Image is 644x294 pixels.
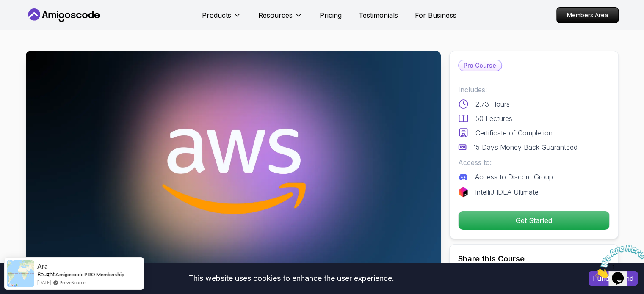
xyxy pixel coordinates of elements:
[26,51,441,284] img: aws-for-developers_thumbnail
[458,157,610,168] p: Access to:
[415,10,456,20] a: For Business
[458,211,610,230] button: Get Started
[7,260,34,287] img: provesource social proof notification image
[459,60,501,71] p: Pro Course
[59,279,86,286] a: ProveSource
[473,142,578,152] p: 15 Days Money Back Guaranteed
[459,211,609,230] p: Get Started
[320,10,342,20] a: Pricing
[359,10,398,20] a: Testimonials
[458,253,610,265] h2: Share this Course
[475,187,539,197] p: IntelliJ IDEA Ultimate
[458,187,468,197] img: jetbrains logo
[3,3,56,37] img: Chat attention grabber
[258,10,293,20] p: Resources
[475,172,553,182] p: Access to Discord Group
[458,85,610,95] p: Includes:
[37,271,55,278] span: Bought
[202,10,241,27] button: Products
[589,271,638,286] button: Accept cookies
[475,99,510,109] p: 2.73 Hours
[475,128,553,138] p: Certificate of Completion
[55,271,124,278] a: Amigoscode PRO Membership
[557,8,618,23] p: Members Area
[258,10,303,27] button: Resources
[475,113,512,124] p: 50 Lectures
[591,241,644,281] iframe: chat widget
[6,269,576,288] div: This website uses cookies to enhance the user experience.
[37,279,51,286] span: [DATE]
[3,3,7,11] span: 1
[37,263,48,270] span: Ara
[202,10,231,20] p: Products
[556,7,619,23] a: Members Area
